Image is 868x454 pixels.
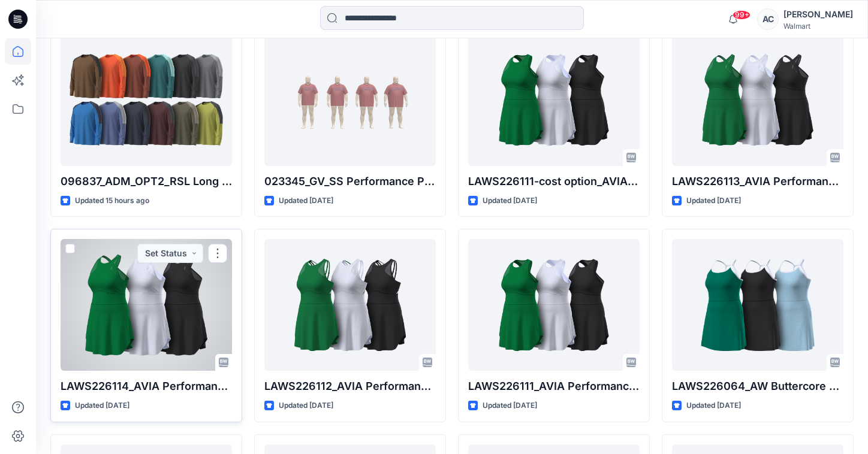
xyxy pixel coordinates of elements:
[672,239,843,371] a: LAWS226064_AW Buttercore Dress
[783,22,853,31] div: Walmart
[468,34,640,166] a: LAWS226111-cost option_AVIA Performance Tennis Dress
[672,173,843,190] p: LAWS226113_AVIA Performance Tennis Dress
[672,378,843,395] p: LAWS226064_AW Buttercore Dress
[483,195,537,207] p: Updated [DATE]
[672,34,843,166] a: LAWS226113_AVIA Performance Tennis Dress
[279,399,333,412] p: Updated [DATE]
[264,173,436,190] p: 023345_GV_SS Performance Poly Polo
[75,195,149,207] p: Updated 15 hours ago
[264,378,436,395] p: LAWS226112_AVIA Performance Tennis Dress
[733,10,751,20] span: 99+
[686,195,741,207] p: Updated [DATE]
[75,399,129,412] p: Updated [DATE]
[264,34,436,166] a: 023345_GV_SS Performance Poly Polo
[279,195,333,207] p: Updated [DATE]
[61,239,232,371] a: LAWS226114_AVIA Performance Tennis Dress
[61,173,232,190] p: 096837_ADM_OPT2_RSL Long Sleeve Performance Tee
[61,378,232,395] p: LAWS226114_AVIA Performance Tennis Dress
[61,34,232,166] a: 096837_ADM_OPT2_RSL Long Sleeve Performance Tee
[783,7,853,22] div: [PERSON_NAME]
[757,8,779,30] div: AC
[264,239,436,371] a: LAWS226112_AVIA Performance Tennis Dress
[468,173,640,190] p: LAWS226111-cost option_AVIA Performance Tennis Dress
[468,239,640,371] a: LAWS226111_AVIA Performance Tennis Dress
[483,399,537,412] p: Updated [DATE]
[468,378,640,395] p: LAWS226111_AVIA Performance Tennis Dress
[686,399,741,412] p: Updated [DATE]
